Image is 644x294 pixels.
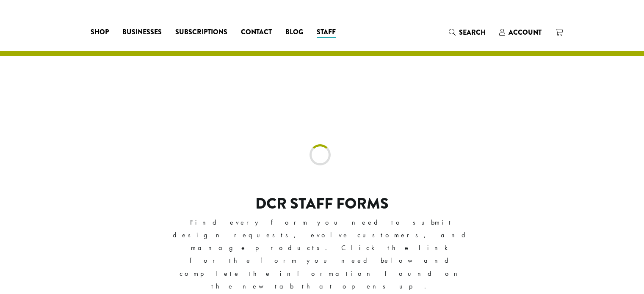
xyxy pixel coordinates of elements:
a: Shop [84,25,116,39]
p: Find every form you need to submit design requests, evolve customers, and manage products. Click ... [173,216,471,292]
a: Account [492,25,548,39]
span: Search [459,27,486,37]
span: Staff [317,27,336,38]
a: Staff [310,25,343,39]
a: Search [442,25,492,39]
a: Subscriptions [169,25,234,39]
a: Blog [279,25,310,39]
span: Account [509,27,542,37]
h2: DCR Staff Forms [173,195,471,213]
span: Businesses [122,27,162,38]
span: Shop [91,27,109,38]
span: Subscriptions [175,27,227,38]
a: Businesses [116,25,169,39]
span: Contact [241,27,272,38]
a: Contact [234,25,279,39]
span: Blog [285,27,303,38]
